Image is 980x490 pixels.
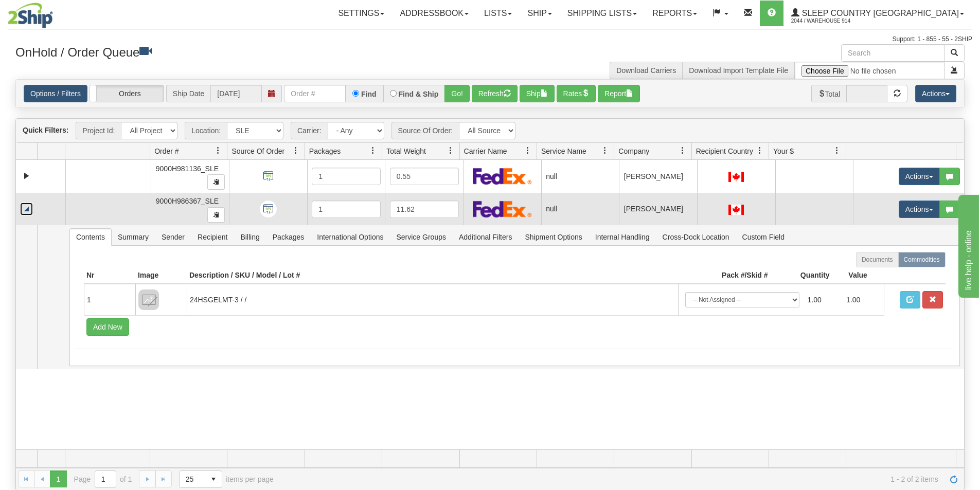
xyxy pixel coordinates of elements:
button: Rates [557,85,596,102]
a: Refresh [946,470,962,487]
span: select [205,471,222,487]
span: Carrier Name [464,146,507,156]
div: Support: 1 - 855 - 55 - 2SHIP [8,35,972,44]
button: Report [598,85,640,102]
span: Billing [234,229,265,245]
span: Total Weight [386,146,426,156]
span: Source Of Order: [391,122,459,139]
td: null [541,193,619,226]
span: 9000H986367_SLE [156,197,219,205]
input: Search [841,44,945,62]
span: Sleep Country [GEOGRAPHIC_DATA] [799,9,959,17]
span: Source Of Order [231,146,284,156]
span: Cross-Dock Location [656,229,736,245]
a: Lists [476,1,520,26]
span: Total [811,85,847,102]
a: Expand [20,170,33,183]
button: Add New [86,318,129,336]
span: Service Groups [390,229,452,245]
img: CA [728,205,744,215]
span: Page of 1 [74,470,132,488]
img: FedEx Express® [473,201,532,217]
td: [PERSON_NAME] [619,160,697,193]
iframe: chat widget [956,192,979,297]
span: Location: [185,122,227,139]
div: grid toolbar [16,119,964,143]
button: Copy to clipboard [207,174,225,190]
a: Settings [330,1,392,26]
label: Quick Filters: [23,125,68,135]
span: Packages [266,229,310,245]
th: Pack #/Skid # [678,267,771,284]
span: Additional Filters [453,229,519,245]
span: Order # [154,146,179,156]
button: Actions [899,168,940,185]
a: Ship [520,1,559,26]
span: Recipient [191,229,234,245]
img: FedEx Express® [473,168,532,185]
th: Value [832,267,884,284]
label: Find & Ship [399,90,439,98]
th: Nr [84,267,135,284]
button: Ship [520,85,555,102]
td: 1.00 [804,288,843,312]
td: [PERSON_NAME] [619,193,697,226]
span: items per page [179,470,274,488]
img: logo2044.jpg [8,3,53,28]
button: Actions [915,85,956,102]
a: Company filter column settings [674,142,691,159]
a: Source Of Order filter column settings [287,142,305,159]
span: International Options [311,229,389,245]
a: Collapse [20,203,33,215]
input: Page 1 [95,471,116,487]
span: Your $ [773,146,794,156]
span: Page 1 [50,470,66,487]
a: Options / Filters [24,85,87,102]
span: Packages [309,146,341,156]
span: Recipient Country [696,146,753,156]
a: Your $ filter column settings [828,142,846,159]
button: Actions [899,201,940,218]
span: Internal Handling [589,229,656,245]
input: Order # [284,85,346,102]
label: Commodities [898,252,946,267]
button: Refresh [472,85,518,102]
span: Custom Field [736,229,791,245]
td: null [541,160,619,193]
img: API [260,201,277,217]
a: Order # filter column settings [209,142,227,159]
span: Sender [155,229,191,245]
a: Carrier Name filter column settings [519,142,537,159]
a: Shipping lists [560,1,645,26]
td: 1.00 [842,288,881,312]
a: Download Carriers [616,66,676,75]
label: Orders [90,85,164,102]
span: Page sizes drop down [179,470,222,488]
button: Go! [444,85,470,102]
a: Addressbook [392,1,476,26]
a: Download Import Template File [689,66,788,75]
span: Carrier: [291,122,328,139]
img: 8DAB37Fk3hKpn3AAAAAElFTkSuQmCC [138,289,159,310]
td: 24HSGELMT-3 / / [187,284,678,315]
span: Project Id: [76,122,121,139]
th: Image [135,267,187,284]
a: Reports [645,1,705,26]
a: Recipient Country filter column settings [751,142,769,159]
span: 2044 / Warehouse 914 [791,16,868,26]
span: Company [618,146,649,156]
h3: OnHold / Order Queue [15,44,483,59]
a: Service Name filter column settings [596,142,614,159]
img: API [260,168,277,185]
span: Service Name [541,146,586,156]
input: Import [795,62,945,79]
span: Shipment Options [519,229,588,245]
th: Description / SKU / Model / Lot # [187,267,678,284]
td: 1 [84,284,135,315]
label: Documents [856,252,899,267]
a: Total Weight filter column settings [442,142,459,159]
label: Find [361,90,377,98]
span: 1 - 2 of 2 items [288,475,938,483]
a: Packages filter column settings [364,142,382,159]
span: 25 [186,474,199,484]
